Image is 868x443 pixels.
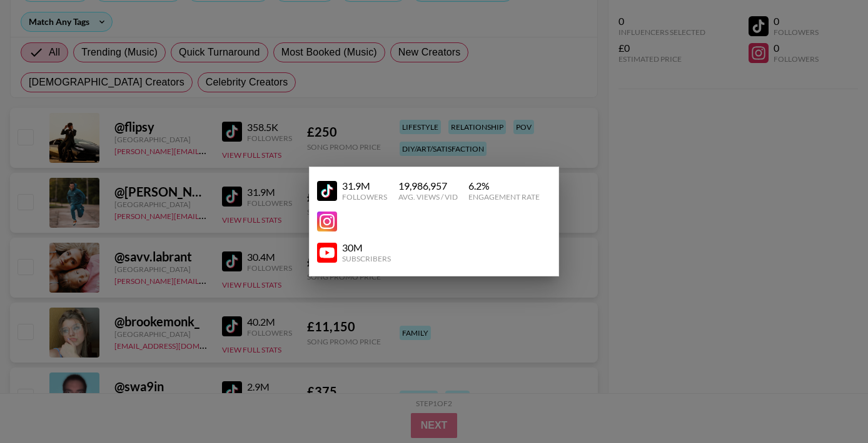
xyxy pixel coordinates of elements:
div: Engagement Rate [468,192,540,202]
div: Avg. Views / Vid [398,192,458,202]
div: 31.9M [342,180,387,192]
img: YouTube [317,212,337,231]
div: 19,986,957 [398,180,458,192]
iframe: Drift Widget Chat Controller [805,381,853,428]
div: 30M [342,241,391,254]
div: 6.2 % [468,180,540,192]
img: YouTube [317,243,337,263]
div: Subscribers [342,254,391,263]
div: Followers [342,192,387,202]
img: YouTube [317,181,337,201]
